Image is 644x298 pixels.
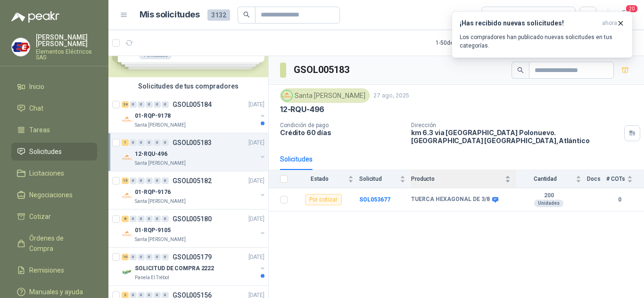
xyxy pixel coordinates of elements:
[122,139,129,146] div: 1
[162,139,169,146] div: 0
[130,139,137,146] div: 0
[11,143,97,161] a: Solicitudes
[293,176,346,182] span: Estado
[173,254,212,260] p: GSOL005179
[122,177,129,184] div: 15
[135,150,167,159] p: 12-RQU-496
[135,121,186,129] p: Santa [PERSON_NAME]
[154,101,161,108] div: 0
[29,287,83,297] span: Manuales y ayuda
[122,213,266,243] a: 8 0 0 0 0 0 GSOL005180[DATE] Company Logo01-RQP-9105Santa [PERSON_NAME]
[173,216,212,222] p: GSOL005180
[11,164,97,182] a: Licitaciones
[173,177,212,184] p: GSOL005182
[11,261,97,279] a: Remisiones
[411,176,503,182] span: Producto
[11,78,97,96] a: Inicio
[587,170,606,188] th: Docs
[135,160,186,167] p: Santa [PERSON_NAME]
[248,100,264,109] p: [DATE]
[29,81,44,92] span: Inicio
[162,216,169,222] div: 0
[29,233,88,254] span: Órdenes de Compra
[146,177,153,184] div: 0
[122,251,266,282] a: 10 0 0 0 0 0 GSOL005179[DATE] Company LogoSOLICITUD DE COMPRA 2222Panela El Trébol
[29,146,62,157] span: Solicitudes
[146,254,153,260] div: 0
[146,139,153,146] div: 0
[122,137,266,167] a: 1 0 0 0 0 0 GSOL005183[DATE] Company Logo12-RQU-496Santa [PERSON_NAME]
[122,152,133,163] img: Company Logo
[248,253,264,262] p: [DATE]
[122,216,129,222] div: 8
[11,208,97,226] a: Cotizar
[280,129,404,137] p: Crédito 60 días
[280,89,370,103] div: Santa [PERSON_NAME]
[436,35,494,50] div: 1 - 50 de 838
[130,216,137,222] div: 0
[359,196,390,203] a: SOL053677
[154,177,161,184] div: 0
[135,264,214,273] p: SOLICITUD DE COMPRA 2222
[154,254,161,260] div: 0
[122,190,133,201] img: Company Logo
[135,112,171,121] p: 01-RQP-9178
[135,236,186,243] p: Santa [PERSON_NAME]
[108,77,268,95] div: Solicitudes de tus compradores
[122,266,133,278] img: Company Logo
[294,63,351,77] h3: GSOL005183
[452,11,633,58] button: ¡Has recibido nuevas solicitudes!ahora Los compradores han publicado nuevas solicitudes en tus ca...
[11,99,97,117] a: Chat
[36,34,97,47] p: [PERSON_NAME] [PERSON_NAME]
[162,177,169,184] div: 0
[11,121,97,139] a: Tareas
[280,105,324,114] p: 12-RQU-496
[516,170,587,188] th: Cantidad
[305,194,342,205] div: Por cotizar
[373,91,409,100] p: 27 ago, 2025
[282,90,292,101] img: Company Logo
[135,226,171,235] p: 01-RQP-9105
[606,170,644,188] th: # COTs
[138,216,145,222] div: 0
[359,170,411,188] th: Solicitud
[516,176,574,182] span: Cantidad
[248,177,264,185] p: [DATE]
[616,7,633,24] button: 20
[606,195,633,204] b: 0
[293,170,359,188] th: Estado
[12,38,30,56] img: Company Logo
[411,129,620,145] p: km 6.3 via [GEOGRAPHIC_DATA] Polonuevo. [GEOGRAPHIC_DATA] [GEOGRAPHIC_DATA] , Atlántico
[130,101,137,108] div: 0
[140,8,200,22] h1: Mis solicitudes
[516,192,581,200] b: 200
[36,49,97,60] p: Elementos Eléctricos SAS
[135,188,171,197] p: 01-RQP-9176
[122,228,133,240] img: Company Logo
[135,198,186,205] p: Santa [PERSON_NAME]
[162,254,169,260] div: 0
[29,265,64,275] span: Remisiones
[122,254,129,260] div: 10
[411,122,620,129] p: Dirección
[122,99,266,129] a: 24 0 0 0 0 0 GSOL005184[DATE] Company Logo01-RQP-9178Santa [PERSON_NAME]
[29,168,64,178] span: Licitaciones
[122,101,129,108] div: 24
[122,114,133,125] img: Company Logo
[138,101,145,108] div: 0
[460,19,598,27] h3: ¡Has recibido nuevas solicitudes!
[207,9,230,21] span: 3132
[280,122,404,129] p: Condición de pago
[173,101,212,108] p: GSOL005184
[460,33,625,50] p: Los compradores han publicado nuevas solicitudes en tus categorías.
[130,177,137,184] div: 0
[243,11,250,18] span: search
[138,254,145,260] div: 0
[135,274,169,282] p: Panela El Trébol
[29,103,43,113] span: Chat
[29,211,51,222] span: Cotizar
[359,176,398,182] span: Solicitud
[154,139,161,146] div: 0
[248,138,264,147] p: [DATE]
